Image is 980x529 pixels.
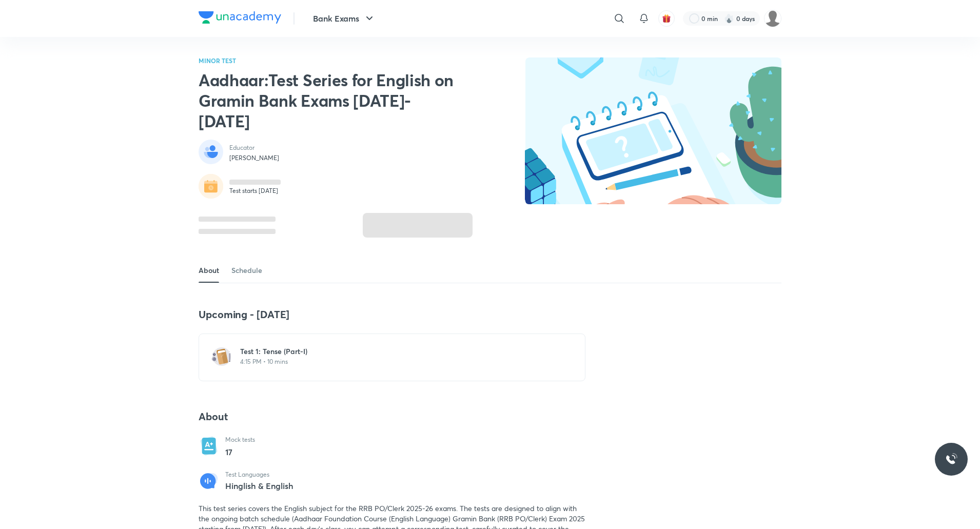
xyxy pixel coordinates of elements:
button: avatar [658,10,675,27]
h4: About [199,410,585,423]
img: streak [724,13,734,24]
h4: Upcoming - [DATE] [199,308,585,321]
p: Hinglish & English [225,481,293,491]
h2: Aadhaar:Test Series for English on Gramin Bank Exams [DATE]-[DATE] [199,70,461,131]
img: test [211,346,232,367]
img: avatar [662,14,671,23]
a: Schedule [231,258,262,283]
a: Company Logo [199,11,281,26]
a: About [199,258,219,283]
h6: Test 1: Tense (Part-I) [240,346,556,357]
p: MINOR TEST [199,57,473,64]
button: Bank Exams [307,8,382,29]
p: [PERSON_NAME] [229,154,279,162]
p: 17 [225,446,255,458]
img: Piyush Mishra [764,10,781,27]
p: Test starts [DATE] [229,187,281,195]
img: Company Logo [199,11,281,24]
p: Mock tests [225,436,255,444]
p: Educator [229,144,279,152]
img: ttu [945,453,957,465]
p: 4:15 PM • 10 mins [240,358,556,366]
p: Test Languages [225,471,293,479]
